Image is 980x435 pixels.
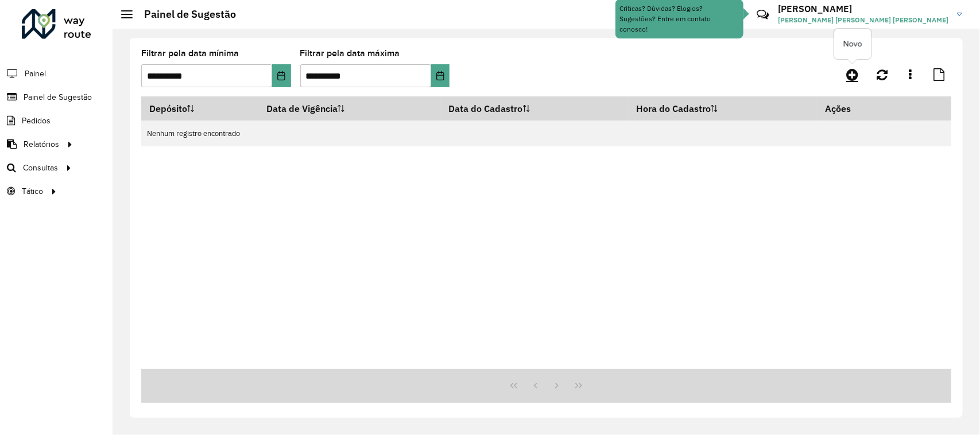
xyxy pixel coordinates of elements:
[22,115,51,127] span: Pedidos
[818,96,886,121] th: Ações
[629,96,818,121] th: Hora do Cadastro
[778,15,948,25] span: [PERSON_NAME] [PERSON_NAME] [PERSON_NAME]
[141,96,259,121] th: Depósito
[441,96,629,121] th: Data do Cadastro
[300,46,400,60] label: Filtrar pela data máxima
[22,185,43,197] span: Tático
[141,121,951,146] td: Nenhum registro encontrado
[272,64,291,87] button: Choose Date
[24,138,59,150] span: Relatórios
[133,8,236,21] h2: Painel de Sugestão
[834,29,871,59] div: Novo
[750,2,775,27] a: Contato Rápido
[259,96,441,121] th: Data de Vigência
[23,162,58,174] span: Consultas
[141,46,239,60] label: Filtrar pela data mínima
[25,68,46,80] span: Painel
[431,64,450,87] button: Choose Date
[778,3,948,14] h3: [PERSON_NAME]
[24,91,92,103] span: Painel de Sugestão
